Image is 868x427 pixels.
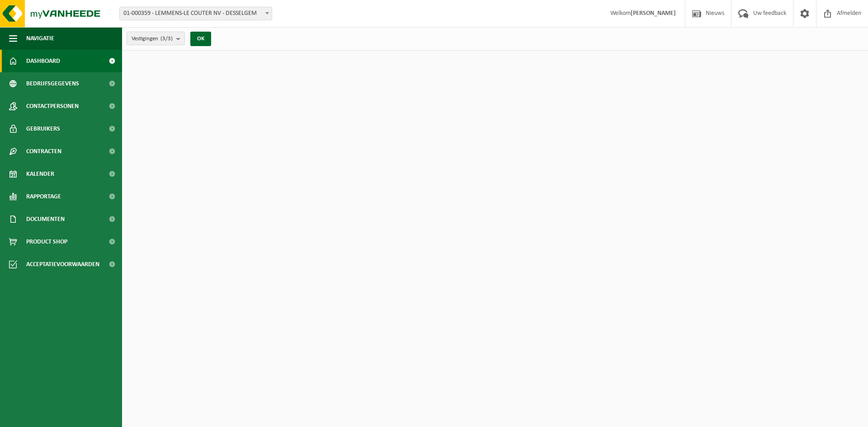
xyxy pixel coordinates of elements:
[127,32,185,45] button: Vestigingen(3/3)
[26,95,79,117] span: Contactpersonen
[631,10,676,17] strong: [PERSON_NAME]
[26,140,61,163] span: Contracten
[120,7,272,20] span: 01-000359 - LEMMENS-LE COUTER NV - DESSELGEM
[26,185,61,208] span: Rapportage
[119,7,272,20] span: 01-000359 - LEMMENS-LE COUTER NV - DESSELGEM
[26,50,60,72] span: Dashboard
[26,72,79,95] span: Bedrijfsgegevens
[160,36,173,42] count: (3/3)
[26,27,54,50] span: Navigatie
[190,32,211,46] button: OK
[26,230,67,253] span: Product Shop
[26,253,99,276] span: Acceptatievoorwaarden
[132,32,173,46] span: Vestigingen
[26,117,60,140] span: Gebruikers
[26,163,54,185] span: Kalender
[26,208,65,230] span: Documenten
